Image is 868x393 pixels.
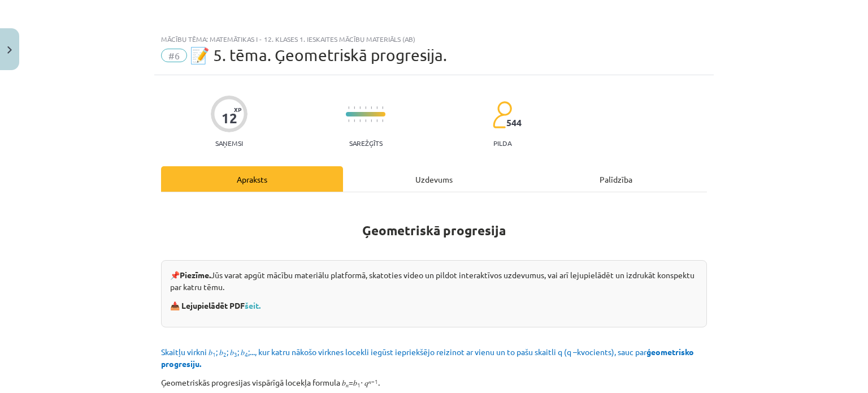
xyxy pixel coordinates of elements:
[161,166,343,192] div: Apraksts
[234,350,237,359] sub: 3
[368,377,378,386] sup: 𝑛−1
[211,139,248,147] p: Saņemsi
[371,106,372,109] img: icon-short-line-57e1e144782c952c97e751825c79c345078a6d821885a25fce030b3d8c18986b.svg
[376,106,377,109] img: icon-short-line-57e1e144782c952c97e751825c79c345078a6d821885a25fce030b3d8c18986b.svg
[245,300,261,310] a: šeit.
[212,350,216,359] sub: 1
[161,49,187,62] span: #6
[222,110,237,126] div: 12
[343,166,525,192] div: Uzdevums
[161,377,707,388] p: Ģeometriskās progresijas vispārīgā locekļa formula 𝑏 =𝑏 ⋅ 𝑞 .
[245,350,248,359] sub: 4
[525,166,707,192] div: Palīdzība
[376,119,377,122] img: icon-short-line-57e1e144782c952c97e751825c79c345078a6d821885a25fce030b3d8c18986b.svg
[190,46,447,64] span: 📝 5. tēma. Ģeometriskā progresija.
[161,347,694,369] span: Skaitļu virkni 𝑏 ; 𝑏 ; 𝑏 ; 𝑏 ;..., kur katru nākošo virknes locekli iegūst iepriekšējo reizinot a...
[348,106,349,109] img: icon-short-line-57e1e144782c952c97e751825c79c345078a6d821885a25fce030b3d8c18986b.svg
[354,106,355,109] img: icon-short-line-57e1e144782c952c97e751825c79c345078a6d821885a25fce030b3d8c18986b.svg
[234,106,241,113] span: XP
[492,101,512,129] img: students-c634bb4e5e11cddfef0936a35e636f08e4e9abd3cc4e673bd6f9a4125e45ecb1.svg
[223,350,227,359] sub: 2
[382,106,383,109] img: icon-short-line-57e1e144782c952c97e751825c79c345078a6d821885a25fce030b3d8c18986b.svg
[371,119,372,122] img: icon-short-line-57e1e144782c952c97e751825c79c345078a6d821885a25fce030b3d8c18986b.svg
[161,35,707,43] div: Mācību tēma: Matemātikas i - 12. klases 1. ieskaites mācību materiāls (ab)
[170,269,698,293] p: 📌 Jūs varat apgūt mācību materiālu platformā, skatoties video un pildot interaktīvos uzdevumus, v...
[357,381,361,389] sub: 1
[506,118,522,128] span: 544
[170,300,262,310] strong: 📥 Lejupielādēt PDF
[348,119,349,122] img: icon-short-line-57e1e144782c952c97e751825c79c345078a6d821885a25fce030b3d8c18986b.svg
[365,106,366,109] img: icon-short-line-57e1e144782c952c97e751825c79c345078a6d821885a25fce030b3d8c18986b.svg
[493,139,511,147] p: pilda
[359,106,361,109] img: icon-short-line-57e1e144782c952c97e751825c79c345078a6d821885a25fce030b3d8c18986b.svg
[7,46,12,54] img: icon-close-lesson-0947bae3869378f0d4975bcd49f059093ad1ed9edebbc8119c70593378902aed.svg
[349,139,383,147] p: Sarežģīts
[362,222,506,239] b: Ģeometriskā progresija
[346,381,349,389] sub: 𝑛
[180,270,211,280] strong: Piezīme.
[382,119,383,122] img: icon-short-line-57e1e144782c952c97e751825c79c345078a6d821885a25fce030b3d8c18986b.svg
[359,119,361,122] img: icon-short-line-57e1e144782c952c97e751825c79c345078a6d821885a25fce030b3d8c18986b.svg
[354,119,355,122] img: icon-short-line-57e1e144782c952c97e751825c79c345078a6d821885a25fce030b3d8c18986b.svg
[365,119,366,122] img: icon-short-line-57e1e144782c952c97e751825c79c345078a6d821885a25fce030b3d8c18986b.svg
